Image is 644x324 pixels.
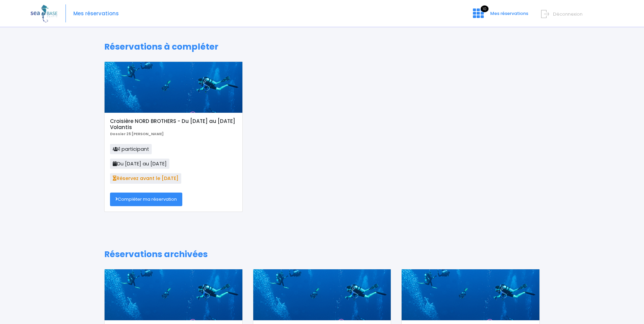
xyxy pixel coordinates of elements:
h1: Réservations archivées [104,249,540,259]
h1: Réservations à compléter [104,42,540,52]
span: Du [DATE] au [DATE] [110,159,169,169]
span: Mes réservations [490,10,528,17]
a: 10 Mes réservations [467,13,532,19]
b: Dossier 25 [PERSON_NAME] [110,131,164,137]
span: Réservez avant le [DATE] [110,173,181,183]
span: 10 [481,5,489,12]
h5: Croisière NORD BROTHERS - Du [DATE] au [DATE] Volantis [110,118,237,130]
span: Déconnexion [553,11,583,17]
a: Compléter ma réservation [110,193,182,206]
span: 1 participant [110,144,152,154]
